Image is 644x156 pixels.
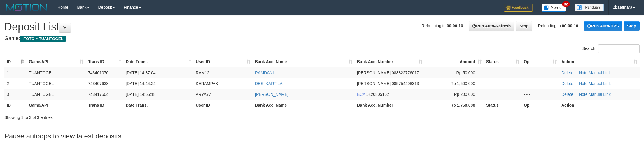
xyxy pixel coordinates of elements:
[4,3,49,12] img: MOTION_logo.png
[575,4,604,11] img: panduan.png
[516,21,532,31] a: Stop
[355,56,425,67] th: Bank Acc. Number: activate to sort column ascending
[357,92,365,97] span: BCA
[4,56,27,67] th: ID: activate to sort column descending
[538,23,578,28] span: Reloading in:
[4,67,27,78] td: 1
[589,81,611,86] a: Manual Link
[589,92,611,97] a: Manual Link
[392,70,419,75] span: Copy 083822776017 to clipboard
[4,21,640,33] h1: Deposit List
[484,100,521,110] th: Status
[193,100,253,110] th: User ID
[126,81,155,86] span: [DATE] 14:44:24
[589,70,611,75] a: Manual Link
[4,100,27,110] th: ID
[392,81,419,86] span: Copy 085754408313 to clipboard
[559,56,640,67] th: Action: activate to sort column ascending
[357,70,391,75] span: [PERSON_NAME]
[447,23,463,28] strong: 00:00:10
[27,100,86,110] th: Game/API
[193,56,253,67] th: User ID: activate to sort column ascending
[561,81,573,86] a: Delete
[253,56,355,67] th: Bank Acc. Name: activate to sort column ascending
[561,70,573,75] a: Delete
[521,78,559,89] td: - - -
[88,92,108,97] span: 743417504
[86,56,123,67] th: Trans ID: activate to sort column ascending
[561,92,573,97] a: Delete
[624,21,640,31] a: Stop
[521,100,559,110] th: Op
[126,70,155,75] span: [DATE] 14:37:04
[88,70,108,75] span: 743401070
[4,132,640,140] h3: Pause autodps to view latest deposits
[469,21,514,31] a: Run Auto-Refresh
[366,92,389,97] span: Copy 5420805162 to clipboard
[4,78,27,89] td: 2
[196,70,209,75] span: RAM12
[559,100,640,110] th: Action
[27,56,86,67] th: Game/API: activate to sort column ascending
[27,89,86,100] td: TUANTOGEL
[562,1,570,7] span: 32
[123,100,193,110] th: Date Trans.
[582,44,640,53] label: Search:
[425,100,484,110] th: Rp 1.750.000
[126,92,155,97] span: [DATE] 14:55:18
[456,70,475,75] span: Rp 50,000
[451,81,475,86] span: Rp 1,500,000
[584,21,622,31] a: Run Auto-DPS
[255,81,283,86] a: DESI KARTILA
[504,4,533,12] img: Feedback.jpg
[355,100,425,110] th: Bank Acc. Number
[521,89,559,100] td: - - -
[196,92,211,97] span: ARYA77
[253,100,355,110] th: Bank Acc. Name
[255,92,288,97] a: [PERSON_NAME]
[4,36,640,41] h4: Game:
[579,70,588,75] a: Note
[123,56,193,67] th: Date Trans.: activate to sort column ascending
[484,56,521,67] th: Status: activate to sort column ascending
[255,70,274,75] a: RAMDANI
[86,100,123,110] th: Trans ID
[425,56,484,67] th: Amount: activate to sort column ascending
[27,78,86,89] td: TUANTOGEL
[88,81,108,86] span: 743407638
[562,23,578,28] strong: 00:00:10
[598,44,640,53] input: Search:
[20,36,66,42] span: ITOTO > TUANTOGEL
[542,4,566,12] img: Button%20Memo.svg
[521,67,559,78] td: - - -
[4,89,27,100] td: 3
[454,92,475,97] span: Rp 200,000
[27,67,86,78] td: TUANTOGEL
[357,81,391,86] span: [PERSON_NAME]
[579,92,588,97] a: Note
[4,112,264,120] div: Showing 1 to 3 of 3 entries
[521,56,559,67] th: Op: activate to sort column ascending
[579,81,588,86] a: Note
[196,81,218,86] span: KERAMPAK
[421,23,463,28] span: Refreshing in:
